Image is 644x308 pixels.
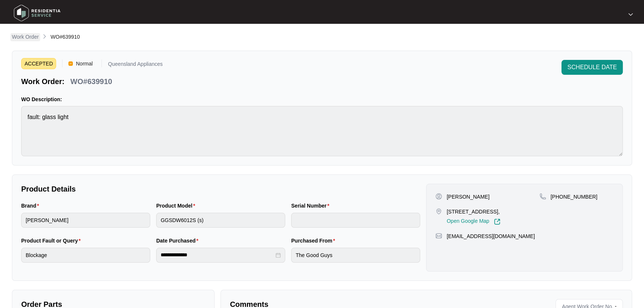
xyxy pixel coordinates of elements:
p: Work Order [12,33,39,41]
p: Queensland Appliances [108,61,162,69]
img: user-pin [435,193,442,200]
p: Product Details [21,184,420,194]
a: Work Order [10,33,40,41]
label: Serial Number [291,202,332,209]
p: [PHONE_NUMBER] [551,193,598,200]
img: map-pin [435,232,442,239]
label: Purchased From [291,237,338,244]
input: Serial Number [291,213,420,228]
img: chevron-right [42,33,48,39]
span: ACCEPTED [21,58,56,69]
input: Purchased From [291,248,420,263]
a: Open Google Map [447,218,500,225]
p: Work Order: [21,76,64,87]
input: Product Fault or Query [21,248,150,263]
p: WO Description: [21,96,623,103]
label: Brand [21,202,42,209]
button: SCHEDULE DATE [561,60,623,75]
p: [EMAIL_ADDRESS][DOMAIN_NAME] [447,232,535,240]
label: Product Fault or Query [21,237,84,244]
span: Normal [73,58,96,69]
img: map-pin [540,193,546,200]
label: Product Model [156,202,198,209]
textarea: fault: glass light [21,106,623,156]
span: WO#639910 [51,34,80,40]
input: Product Model [156,213,285,228]
img: residentia service logo [11,2,63,24]
span: SCHEDULE DATE [567,63,617,72]
p: WO#639910 [70,76,112,87]
input: Brand [21,213,150,228]
input: Date Purchased [161,251,274,259]
img: dropdown arrow [628,13,633,16]
label: Date Purchased [156,237,201,244]
img: Vercel Logo [68,61,73,66]
img: map-pin [435,208,442,215]
p: [STREET_ADDRESS], [447,208,500,215]
img: Link-External [494,218,500,225]
p: [PERSON_NAME] [447,193,489,200]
